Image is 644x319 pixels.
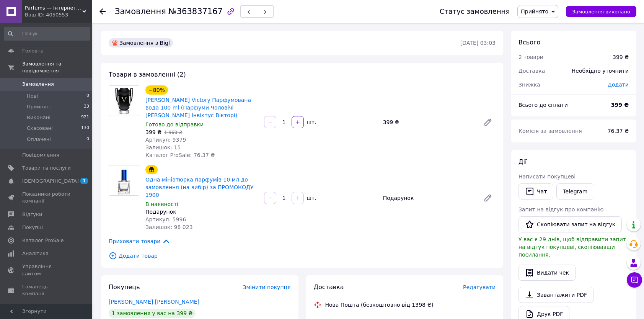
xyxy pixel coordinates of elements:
span: Прийнято [521,8,548,15]
span: [DEMOGRAPHIC_DATA] [22,178,79,185]
div: Статус замовлення [440,8,510,15]
div: Нова Пошта (безкоштовно від 1398 ₴) [323,301,435,309]
span: Гаманець компанії [22,283,71,297]
span: Приховати товари [109,237,170,245]
span: Артикул: 9379 [145,137,186,143]
div: Повернутися назад [99,8,106,15]
span: Товари в замовленні (2) [109,71,186,78]
a: [PERSON_NAME] Victory Парфумована вода 100 ml (Парфуми Чоловічі [PERSON_NAME] Інвіктус Вікторі) [145,97,251,118]
img: Paco Rabanne Invictus Victory Парфумована вода 100 ml (Парфуми Чоловічі Пако Рабан Інвіктус Вікторі) [109,86,139,116]
span: Всього до сплати [518,102,568,108]
div: Необхідно уточнити [567,62,633,79]
div: Замовлення з Bigl [109,38,173,47]
span: Написати покупцеві [518,173,576,180]
span: Замовлення та повідомлення [22,61,92,74]
span: Змінити покупця [243,284,291,290]
span: Додати [608,82,629,88]
span: Parfums — інтернет магазин парфумерії та косметики [25,5,82,11]
span: 1 960 ₴ [164,130,182,135]
span: Оплачені [27,136,51,143]
span: У вас є 29 днів, щоб відправити запит на відгук покупцеві, скопіювавши посилання. [518,236,626,258]
span: Редагувати [463,284,496,290]
span: Покупці [22,224,43,231]
div: Ваш ID: 4050553 [25,11,92,18]
button: Чат [518,183,553,200]
a: Telegram [556,183,594,200]
span: Скасовані [27,125,53,132]
span: Виконані [27,114,51,121]
span: В наявності [145,201,178,207]
span: Комісія за замовлення [518,128,582,134]
span: Прийняті [27,103,51,110]
span: Каталог ProSale: 76.37 ₴ [145,152,215,158]
span: Залишок: 98 023 [145,224,193,230]
time: [DATE] 03:03 [460,40,496,46]
span: Каталог ProSale [22,237,64,244]
button: Скопіювати запит на відгук [518,216,622,232]
div: 399 ₴ [380,117,477,128]
div: 1 замовлення у вас на 399 ₴ [109,309,196,318]
span: Знижка [518,82,540,88]
span: Замовлення [115,7,166,16]
span: Замовлення [22,81,54,88]
span: Показники роботи компанії [22,191,71,204]
span: 0 [86,136,89,143]
div: Подарунок [380,193,477,203]
button: Чат з покупцем [627,272,642,288]
span: Всього [518,39,540,46]
a: Одна мініатюрка парфумів 10 мл до замовлення (на вибір) за ПРОМОКОДУ 1900 [145,177,253,198]
button: Видати чек [518,265,576,281]
a: Редагувати [480,190,496,206]
span: Головна [22,47,44,54]
span: 921 [81,114,89,121]
input: Пошук [4,27,90,41]
a: Завантажити PDF [518,287,593,303]
span: Готово до відправки [145,121,204,128]
span: Дії [518,158,527,165]
b: 399 ₴ [611,102,629,108]
span: Аналітика [22,250,49,257]
span: 130 [81,125,89,132]
span: Управління сайтом [22,263,71,277]
span: Доставка [314,283,344,291]
span: Замовлення виконано [572,9,630,15]
div: −80% [145,85,168,95]
span: Відгуки [22,211,42,218]
a: [PERSON_NAME] [PERSON_NAME] [109,299,199,305]
span: Товари та послуги [22,165,71,172]
span: 1 [80,178,88,184]
span: Запит на відгук про компанію [518,206,603,213]
span: Покупець [109,283,140,291]
a: Редагувати [480,115,496,130]
span: 76.37 ₴ [608,128,629,134]
span: 2 товари [518,54,543,60]
span: Залишок: 15 [145,144,181,151]
div: шт. [305,118,317,126]
span: 0 [86,93,89,100]
span: Доставка [518,68,545,74]
span: 33 [84,103,89,110]
span: №363837167 [168,7,223,16]
span: Нові [27,93,38,100]
div: Подарунок [145,208,258,216]
div: шт. [305,194,317,202]
span: Додати товар [109,252,496,260]
button: Замовлення виконано [566,6,636,17]
div: 399 ₴ [613,53,629,61]
img: Одна мініатюрка парфумів 10 мл до замовлення (на вибір) за ПРОМОКОДУ 1900 [111,165,137,195]
span: 399 ₴ [145,129,161,135]
span: Повідомлення [22,152,59,159]
span: Артикул: 5996 [145,216,186,222]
